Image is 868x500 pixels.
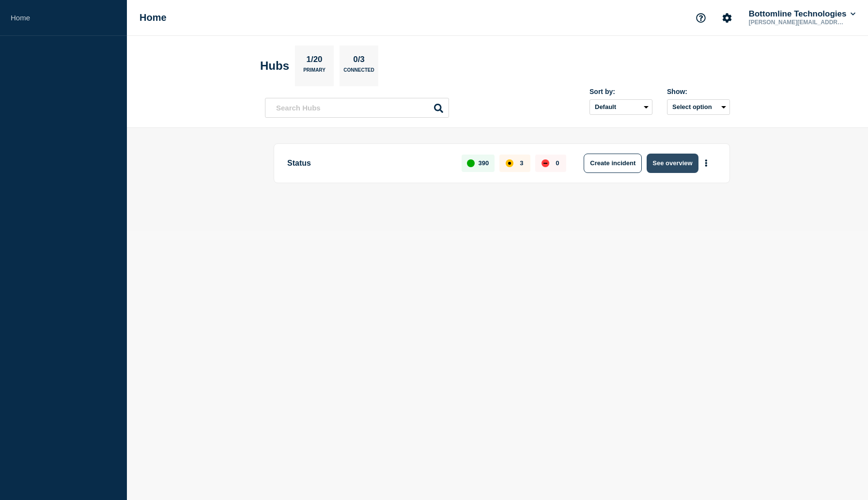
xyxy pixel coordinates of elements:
button: Bottomline Technologies [747,9,857,19]
h2: Hubs [260,59,289,73]
p: Connected [343,67,374,78]
p: 0 [556,159,559,167]
div: Sort by: [589,88,652,95]
p: 390 [479,159,489,167]
button: Account settings [717,8,737,28]
p: 1/20 [303,55,326,67]
div: Show: [667,88,730,95]
p: 0/3 [350,55,369,67]
div: affected [506,159,513,167]
select: Sort by [589,99,652,115]
div: down [542,159,549,167]
p: [PERSON_NAME][EMAIL_ADDRESS][DOMAIN_NAME] [747,19,848,26]
button: Select option [667,99,730,115]
p: Status [287,154,450,173]
h1: Home [139,12,167,23]
button: See overview [647,154,698,173]
p: 3 [520,159,523,167]
button: Create incident [584,154,642,173]
button: More actions [700,154,713,172]
p: Primary [303,67,325,78]
input: Search Hubs [265,98,449,118]
button: Support [691,8,711,28]
div: up [467,159,475,167]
